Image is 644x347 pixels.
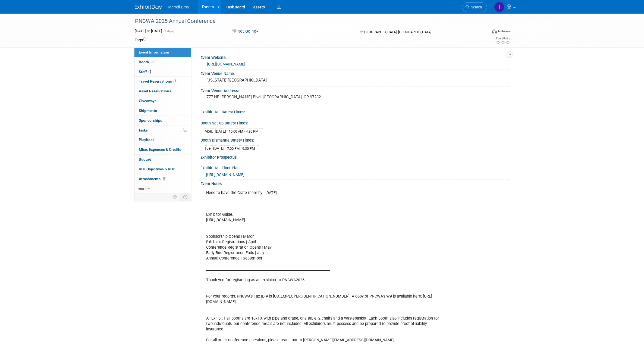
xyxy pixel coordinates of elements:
a: ROI, Objectives & ROO [134,164,191,174]
a: [URL][DOMAIN_NAME] [207,62,245,66]
td: Mon. [205,128,215,134]
a: Asset Reservations [134,86,191,96]
div: Event Website: [200,54,510,60]
a: Travel Reservations3 [134,77,191,86]
span: ROI, Objectives & ROO [139,167,175,171]
div: [US_STATE][GEOGRAPHIC_DATA] [205,76,505,85]
img: Format-Inperson.png [492,29,497,33]
a: more [134,184,191,193]
span: 5 [148,70,152,74]
div: Event Format [455,28,511,36]
div: Booth Dismantle Dates/Times: [200,136,510,143]
span: Travel Reservations [139,79,177,83]
div: Exhibitor Prospectus: [200,153,510,160]
span: 5 [162,177,166,181]
a: Giveaways [134,96,191,106]
span: Giveaways [139,99,156,103]
a: Budget [134,155,191,164]
span: Shipments [139,108,157,113]
span: to [146,29,151,33]
span: Budget [139,157,151,161]
a: Tasks [134,126,191,135]
div: PNCWA 2025 Annual Conference [133,16,479,26]
a: Sponsorships [134,116,191,125]
a: Booth [134,57,191,67]
div: Event Venue Address: [200,87,510,93]
div: Booth Set-up Dates/Times: [200,119,510,126]
span: more [138,186,146,191]
span: 7:00 PM - 9:30 PM [227,146,255,151]
span: [DATE] [DATE] [135,29,162,33]
span: Search [469,5,482,9]
div: In-Person [498,29,511,33]
div: Exhibit Hall Floor Plan: [200,164,510,171]
td: Tue. [205,145,213,151]
td: [DATE] [215,128,226,134]
pre: 777 NE [PERSON_NAME] Blvd. [GEOGRAPHIC_DATA], OR 97232 [206,95,323,99]
td: Toggle Event Tabs [180,193,191,201]
a: Misc. Expenses & Credits [134,145,191,154]
span: Merrell Bros. [168,5,190,9]
a: Staff5 [134,67,191,77]
span: (3 days) [163,30,174,33]
span: Sponsorships [139,118,162,123]
a: Playbook [134,135,191,145]
span: Attachments [139,177,166,181]
td: [DATE] [213,145,224,151]
a: Attachments5 [134,174,191,184]
i: Booth reservation complete [152,60,154,63]
a: Search [462,2,487,12]
button: Not Going [231,29,260,34]
a: Shipments [134,106,191,115]
span: Tasks [138,128,148,132]
div: Event Notes: [200,180,510,186]
span: 10:00 AM - 4:30 PM [229,129,258,133]
td: Personalize Event Tab Strip [171,193,180,201]
a: Event Information [134,48,191,57]
span: Booth [139,60,155,64]
span: Playbook [139,137,155,142]
span: Misc. Expenses & Credits [139,147,181,152]
a: [URL][DOMAIN_NAME] [206,173,244,177]
span: Staff [139,70,152,74]
img: Ian Petrocco [494,2,504,12]
span: [GEOGRAPHIC_DATA], [GEOGRAPHIC_DATA] [363,30,431,34]
span: Asset Reservations [139,89,171,93]
div: Event Rating [496,37,510,40]
span: Event Information [139,50,169,54]
div: Exhibit Hall Dates/Times: [200,108,510,115]
img: ExhibitDay [135,5,162,10]
td: Tags [135,37,146,43]
span: 3 [173,79,177,83]
div: Event Venue Name: [200,70,510,76]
